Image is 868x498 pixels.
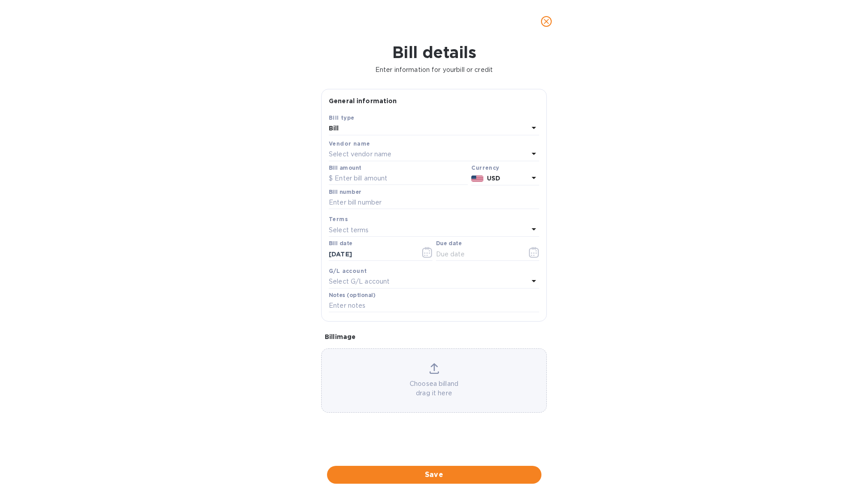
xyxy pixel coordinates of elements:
b: Bill [329,125,339,132]
button: Save [327,466,541,484]
p: Select G/L account [329,277,390,286]
label: Bill date [329,241,352,247]
span: Save [334,469,534,480]
h1: Bill details [7,43,861,62]
b: Currency [471,164,499,171]
input: Enter notes [329,299,539,313]
p: Enter information for your bill or credit [7,65,861,75]
b: Vendor name [329,140,370,147]
p: Choose a bill and drag it here [322,379,546,398]
b: G/L account [329,268,367,274]
button: close [536,11,557,32]
input: $ Enter bill amount [329,172,468,185]
input: Select date [329,247,413,261]
p: Select terms [329,226,369,235]
b: Bill type [329,114,355,121]
input: Due date [436,247,520,261]
b: USD [487,175,500,182]
b: Terms [329,216,348,222]
p: Select vendor name [329,150,391,159]
b: General information [329,97,397,105]
p: Bill image [325,332,543,341]
input: Enter bill number [329,196,539,209]
label: Notes (optional) [329,293,376,298]
label: Bill amount [329,165,361,171]
img: USD [471,176,483,182]
label: Bill number [329,189,361,195]
label: Due date [436,241,461,247]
